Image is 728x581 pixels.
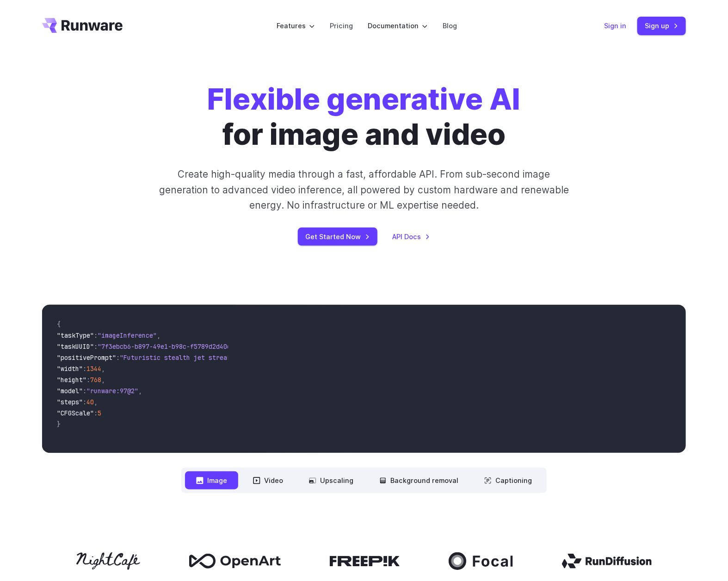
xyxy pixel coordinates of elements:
[157,331,160,340] span: ,
[94,398,98,406] span: ,
[57,420,61,428] span: }
[473,471,543,489] button: Captioning
[57,409,94,417] span: "CFGScale"
[57,398,83,406] span: "steps"
[138,387,142,395] span: ,
[604,20,626,31] a: Sign in
[158,167,570,213] p: Create high-quality media through a fast, affordable API. From sub-second image generation to adv...
[42,18,123,33] a: Go to /
[101,365,105,373] span: ,
[298,471,364,489] button: Upscaling
[83,365,86,373] span: :
[443,20,457,31] a: Blog
[86,387,138,395] span: "runware:97@2"
[57,331,94,340] span: "taskType"
[57,387,83,395] span: "model"
[57,353,116,362] span: "positivePrompt"
[368,471,469,489] button: Background removal
[242,471,294,489] button: Video
[57,320,61,328] span: {
[86,376,90,384] span: :
[185,471,238,489] button: Image
[101,376,105,384] span: ,
[94,331,98,340] span: :
[98,342,238,351] span: "7f3ebcb6-b897-49e1-b98c-f5789d2d40d7"
[86,398,94,406] span: 40
[86,365,101,373] span: 1344
[94,342,98,351] span: :
[208,81,521,117] strong: Flexible generative AI
[116,353,120,362] span: :
[98,331,157,340] span: "imageInference"
[637,17,686,35] a: Sign up
[57,376,86,384] span: "height"
[368,20,428,31] label: Documentation
[330,20,353,31] a: Pricing
[57,342,94,351] span: "taskUUID"
[94,409,98,417] span: :
[208,81,521,152] h1: for image and video
[277,20,315,31] label: Features
[57,365,83,373] span: "width"
[120,353,457,362] span: "Futuristic stealth jet streaking through a neon-lit cityscape with glowing purple exhaust"
[298,228,377,246] a: Get Started Now
[83,398,86,406] span: :
[90,376,101,384] span: 768
[392,231,430,242] a: API Docs
[83,387,86,395] span: :
[98,409,101,417] span: 5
